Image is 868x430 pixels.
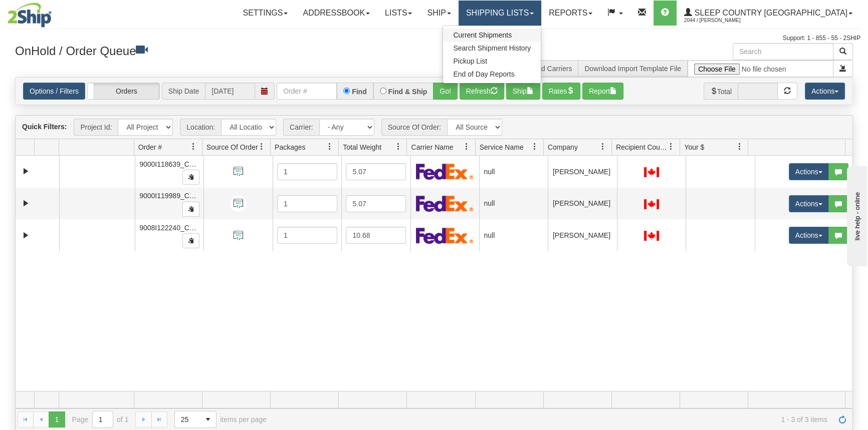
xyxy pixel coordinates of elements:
a: Pickup List [443,55,541,68]
span: End of Day Reports [453,70,514,78]
td: [PERSON_NAME] [548,219,616,251]
a: End of Day Reports [443,68,541,81]
td: null [479,188,548,220]
a: Service Name filter column settings [526,138,543,155]
a: Download Import Template File [584,65,681,73]
a: Order # filter column settings [185,138,202,155]
label: Find [352,88,367,95]
a: Company filter column settings [594,138,611,155]
span: Current Shipments [453,31,512,39]
span: Sleep Country [GEOGRAPHIC_DATA] [692,9,847,17]
a: Your $ filter column settings [731,138,748,155]
input: Order # [277,83,337,100]
button: Actions [805,83,845,100]
input: Page 1 [93,411,113,427]
span: Carrier: [283,119,319,136]
a: Expand [20,229,32,242]
span: Location: [180,119,221,136]
span: Page 1 [49,411,65,427]
td: null [479,219,548,251]
span: 25 [181,414,194,424]
span: Company [548,142,578,152]
td: [PERSON_NAME] [548,188,616,220]
span: Service Name [480,142,524,152]
a: Ship [419,1,458,26]
a: Source Of Order filter column settings [253,138,270,155]
span: Order # [138,142,162,152]
span: 9000I119989_CATH [139,192,203,200]
span: Packages [275,142,305,152]
img: FedEx Express® [416,163,474,180]
span: Page sizes drop down [174,411,216,428]
button: Report [582,83,623,100]
img: CA [644,199,659,209]
img: API [230,195,247,212]
span: items per page [174,411,267,428]
a: Sleep Country [GEOGRAPHIC_DATA] 2044 / [PERSON_NAME] [677,1,860,26]
span: Pickup List [453,57,487,65]
button: Ship [506,83,540,100]
img: FedEx Express® [416,227,474,244]
span: Total [704,83,738,100]
label: Orders [88,83,159,99]
label: Find & Ship [388,88,427,95]
a: Search Shipment History [443,42,541,55]
span: Your $ [684,142,704,152]
td: null [479,156,548,188]
span: Page of 1 [72,411,129,428]
a: Shipping lists [459,1,541,26]
span: 9000I118639_CATH [139,160,203,168]
div: Support: 1 - 855 - 55 - 2SHIP [8,34,860,43]
img: API [230,163,247,180]
button: Search [833,43,853,60]
a: Download Carriers [514,65,572,73]
img: FedEx Express® [416,195,474,212]
a: Reports [541,1,600,26]
button: Rates [542,83,581,100]
img: CA [644,231,659,241]
span: Source Of Order [206,142,258,152]
iframe: chat widget [845,164,867,266]
span: Recipient Country [616,142,668,152]
button: Refresh [460,83,504,100]
button: Actions [789,195,829,212]
a: Total Weight filter column settings [389,138,406,155]
span: Carrier Name [411,142,453,152]
span: Project Id: [74,119,118,136]
span: Source Of Order: [381,119,448,136]
input: Import [688,60,833,77]
a: Expand [20,197,32,210]
span: Ship Date [162,83,205,100]
div: live help - online [8,9,93,16]
button: Go! [433,83,458,100]
a: Carrier Name filter column settings [458,138,475,155]
a: Options / Filters [23,83,85,100]
h3: OnHold / Order Queue [15,43,426,58]
button: Actions [789,227,829,244]
span: Total Weight [343,142,381,152]
span: select [200,411,216,427]
img: CA [644,167,659,177]
a: Refresh [834,411,850,427]
a: Expand [20,165,32,178]
a: Addressbook [295,1,377,26]
span: Search Shipment History [453,44,531,52]
a: Settings [235,1,295,26]
button: Actions [789,163,829,180]
img: logo2044.jpg [8,3,52,28]
label: Quick Filters: [22,122,67,132]
a: Lists [377,1,419,26]
button: Copy to clipboard [182,170,199,185]
span: 2044 / [PERSON_NAME] [684,16,759,26]
span: 1 - 3 of 3 items [281,415,827,423]
input: Search [733,43,833,60]
a: Current Shipments [443,29,541,42]
img: API [230,227,247,244]
button: Copy to clipboard [182,202,199,217]
a: Recipient Country filter column settings [663,138,680,155]
button: Copy to clipboard [182,233,199,248]
span: 9008I122240_CATH [139,224,203,232]
td: [PERSON_NAME] [548,156,616,188]
a: Packages filter column settings [321,138,338,155]
div: grid toolbar [16,116,852,139]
